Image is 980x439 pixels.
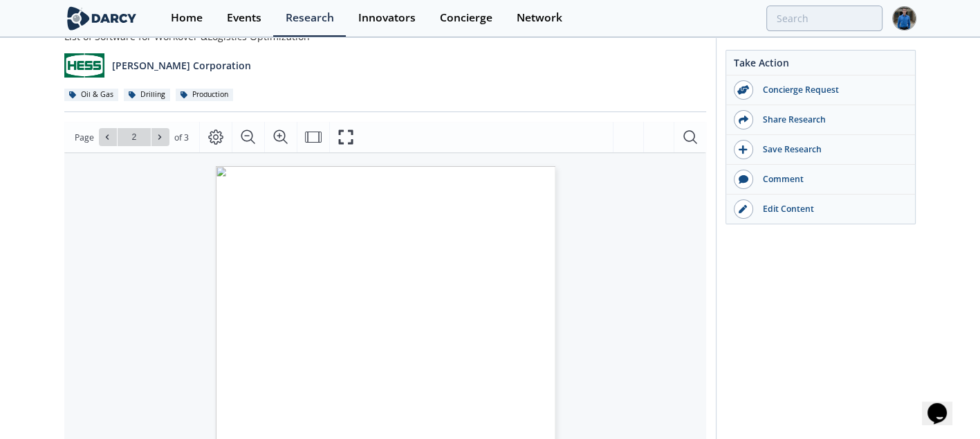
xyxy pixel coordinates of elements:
[753,143,908,156] div: Save Research
[726,55,915,75] div: Take Action
[124,89,171,101] div: Drilling
[227,12,261,24] div: Events
[176,89,234,101] div: Production
[753,173,908,186] div: Comment
[922,384,966,425] iframe: chat widget
[766,6,882,31] input: Advanced Search
[64,89,119,101] div: Oil & Gas
[440,12,492,24] div: Concierge
[753,114,908,126] div: Share Research
[171,12,203,24] div: Home
[753,203,908,215] div: Edit Content
[726,195,915,224] a: Edit Content
[112,58,251,73] p: [PERSON_NAME] Corporation
[892,6,916,30] img: Profile
[753,84,908,96] div: Concierge Request
[358,12,416,24] div: Innovators
[64,6,140,30] img: logo-wide.svg
[517,12,562,24] div: Network
[286,12,334,24] div: Research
